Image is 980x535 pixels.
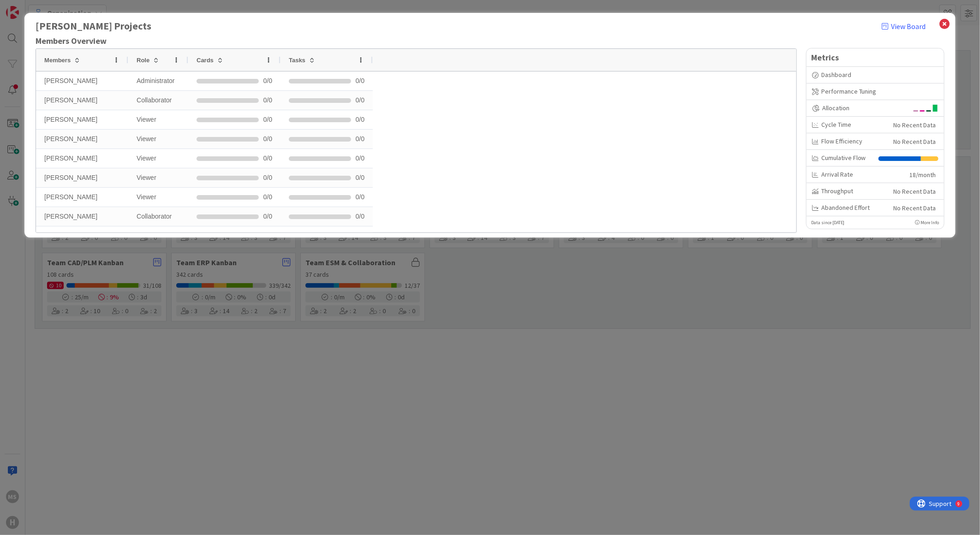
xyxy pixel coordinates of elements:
[812,203,887,213] div: Abandoned Effort
[128,149,188,168] div: Viewer
[128,71,188,90] div: Administrator
[128,110,188,129] div: Viewer
[263,188,272,206] div: 0/0
[910,170,936,180] div: 18/month
[356,208,365,226] span: 0 / 0
[44,57,71,64] span: Members
[812,120,887,130] div: Cycle Time
[882,21,926,32] a: View Board
[128,168,188,187] div: Viewer
[263,72,272,90] div: 0/0
[289,57,305,64] span: Tasks
[263,91,272,109] div: 0/0
[36,207,128,226] div: [PERSON_NAME]
[128,188,188,207] div: Viewer
[356,149,365,167] span: 0 / 0
[36,91,128,110] div: [PERSON_NAME]
[812,153,874,163] div: Cumulative Flow
[36,36,797,46] h2: Members Overview
[263,169,272,187] div: 0/0
[356,227,365,245] span: 0 / 0
[894,137,936,147] div: No Recent Data
[137,57,149,64] span: Role
[356,91,365,109] span: 0 / 0
[812,137,887,146] div: Flow Efficiency
[19,1,42,12] span: Support
[812,87,938,96] div: Performance Tuning
[811,51,939,64] span: Metrics
[128,207,188,226] div: Collaborator
[356,188,365,206] span: 0 / 0
[811,219,844,226] p: Data since [DATE]
[36,188,128,207] div: [PERSON_NAME]
[263,130,272,148] div: 0/0
[894,120,936,130] div: No Recent Data
[356,169,365,187] span: 0 / 0
[48,4,50,11] div: 9
[36,20,882,32] b: [PERSON_NAME] Projects
[36,226,128,245] div: 文 lin
[128,91,188,110] div: Collaborator
[263,227,272,245] div: 0/0
[36,130,128,149] div: [PERSON_NAME]
[894,203,936,213] div: No Recent Data
[36,110,128,129] div: [PERSON_NAME]
[128,226,188,245] div: Viewer
[812,170,903,179] div: Arrival Rate
[356,111,365,129] span: 0 / 0
[812,103,908,113] div: Allocation
[812,186,887,196] div: Throughput
[263,208,272,226] div: 0/0
[197,57,214,64] span: Cards
[36,149,128,168] div: [PERSON_NAME]
[894,186,936,196] div: No Recent Data
[915,219,939,226] p: More Info
[36,168,128,187] div: [PERSON_NAME]
[263,149,272,167] div: 0/0
[263,111,272,129] div: 0/0
[356,72,365,90] span: 0 / 0
[128,130,188,149] div: Viewer
[356,130,365,148] span: 0 / 0
[36,71,128,90] div: [PERSON_NAME]
[812,70,938,80] div: Dashboard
